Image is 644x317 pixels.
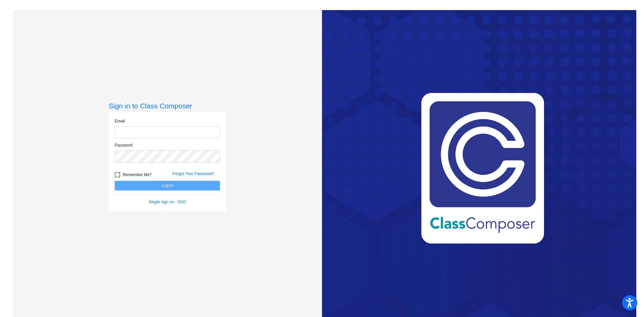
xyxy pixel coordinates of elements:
button: Log In [115,181,220,191]
a: Forgot Your Password? [172,171,214,176]
a: Single sign on - SSO [149,200,186,204]
label: Email [115,118,125,124]
h3: Sign in to Class Composer [109,102,226,110]
label: Password [115,142,132,148]
span: Remember Me? [123,171,152,179]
